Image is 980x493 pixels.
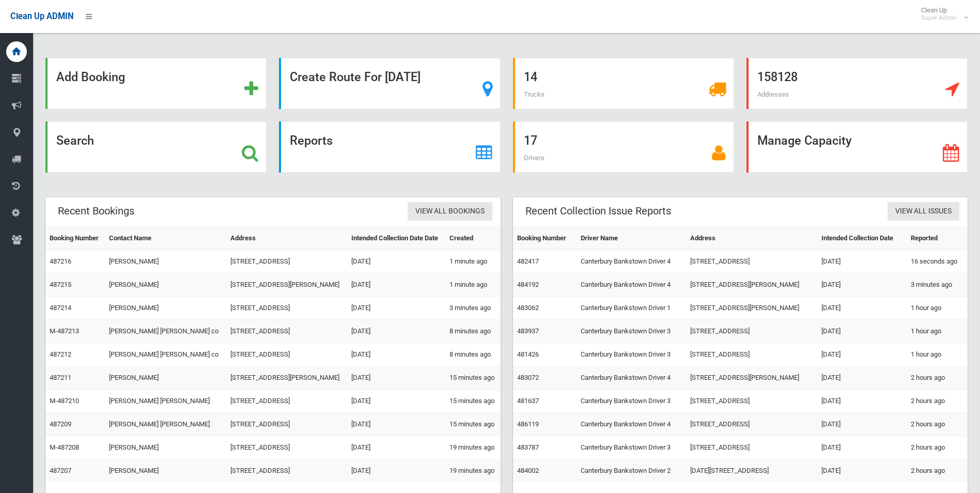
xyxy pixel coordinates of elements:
td: [STREET_ADDRESS] [686,413,817,436]
strong: 14 [524,70,537,84]
td: [DATE] [817,250,907,273]
td: 2 hours ago [907,436,968,459]
a: 17 Drivers [513,121,734,173]
td: [PERSON_NAME] [105,297,226,320]
strong: 158128 [757,70,798,84]
td: 8 minutes ago [445,343,500,366]
td: [DATE] [347,366,445,390]
td: 3 minutes ago [907,273,968,297]
td: [STREET_ADDRESS][PERSON_NAME] [686,273,817,297]
td: Canterbury Bankstown Driver 1 [577,297,686,320]
td: [STREET_ADDRESS] [226,250,347,273]
a: 487212 [50,350,71,358]
td: Canterbury Bankstown Driver 4 [577,413,686,436]
td: [STREET_ADDRESS] [686,390,817,413]
td: [DATE] [347,459,445,483]
td: [DATE] [817,273,907,297]
td: [DATE] [347,273,445,297]
td: 2 hours ago [907,413,968,436]
td: 15 minutes ago [445,413,500,436]
a: 483937 [517,327,539,335]
a: 482417 [517,257,539,265]
td: [STREET_ADDRESS][PERSON_NAME] [226,366,347,390]
td: Canterbury Bankstown Driver 2 [577,459,686,483]
td: 15 minutes ago [445,390,500,413]
td: Canterbury Bankstown Driver 3 [577,436,686,459]
td: 1 minute ago [445,273,500,297]
td: 2 hours ago [907,366,968,390]
small: Super Admin [921,14,957,22]
span: Trucks [524,90,545,98]
td: 2 hours ago [907,459,968,483]
th: Booking Number [45,227,105,250]
td: Canterbury Bankstown Driver 3 [577,343,686,366]
th: Address [226,227,347,250]
th: Created [445,227,500,250]
a: M-487213 [50,327,79,335]
a: 483787 [517,443,539,451]
td: Canterbury Bankstown Driver 3 [577,390,686,413]
td: Canterbury Bankstown Driver 4 [577,250,686,273]
th: Driver Name [577,227,686,250]
td: [DATE] [817,366,907,390]
td: [DATE][STREET_ADDRESS] [686,459,817,483]
th: Address [686,227,817,250]
a: 14 Trucks [513,58,734,109]
td: Canterbury Bankstown Driver 3 [577,320,686,343]
td: [DATE] [347,250,445,273]
a: Add Booking [45,58,267,109]
td: [STREET_ADDRESS] [226,390,347,413]
td: [STREET_ADDRESS] [226,343,347,366]
td: 19 minutes ago [445,459,500,483]
strong: Create Route For [DATE] [290,70,421,84]
td: [DATE] [817,390,907,413]
td: [PERSON_NAME] [105,459,226,483]
td: [STREET_ADDRESS] [686,436,817,459]
span: Addresses [757,90,789,98]
td: [DATE] [347,297,445,320]
th: Intended Collection Date Date [347,227,445,250]
span: Clean Up [916,6,967,22]
td: [STREET_ADDRESS] [686,343,817,366]
td: [PERSON_NAME] [105,250,226,273]
td: [STREET_ADDRESS] [226,436,347,459]
td: 1 minute ago [445,250,500,273]
td: [DATE] [347,390,445,413]
a: 483072 [517,374,539,381]
strong: Reports [290,133,333,148]
a: View All Bookings [408,202,492,221]
td: [STREET_ADDRESS][PERSON_NAME] [686,366,817,390]
td: [STREET_ADDRESS] [226,413,347,436]
a: 484192 [517,281,539,288]
td: 2 hours ago [907,390,968,413]
strong: Add Booking [56,70,125,84]
td: 1 hour ago [907,343,968,366]
td: 3 minutes ago [445,297,500,320]
td: [STREET_ADDRESS] [226,320,347,343]
td: Canterbury Bankstown Driver 4 [577,366,686,390]
a: Reports [279,121,500,173]
a: 486119 [517,420,539,428]
td: [PERSON_NAME] [PERSON_NAME] [105,390,226,413]
a: 483062 [517,304,539,312]
td: [DATE] [817,436,907,459]
td: [DATE] [817,459,907,483]
a: 487215 [50,281,71,288]
td: [STREET_ADDRESS] [226,459,347,483]
th: Reported [907,227,968,250]
td: [DATE] [817,413,907,436]
a: 158128 Addresses [746,58,968,109]
td: 19 minutes ago [445,436,500,459]
span: Clean Up ADMIN [10,11,73,21]
a: 487209 [50,420,71,428]
td: [STREET_ADDRESS] [686,320,817,343]
strong: Manage Capacity [757,133,851,148]
td: [DATE] [817,297,907,320]
header: Recent Collection Issue Reports [513,201,683,221]
td: [STREET_ADDRESS] [226,297,347,320]
td: [PERSON_NAME] [105,273,226,297]
td: [DATE] [817,343,907,366]
a: 487211 [50,374,71,381]
td: 1 hour ago [907,320,968,343]
a: 487214 [50,304,71,312]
